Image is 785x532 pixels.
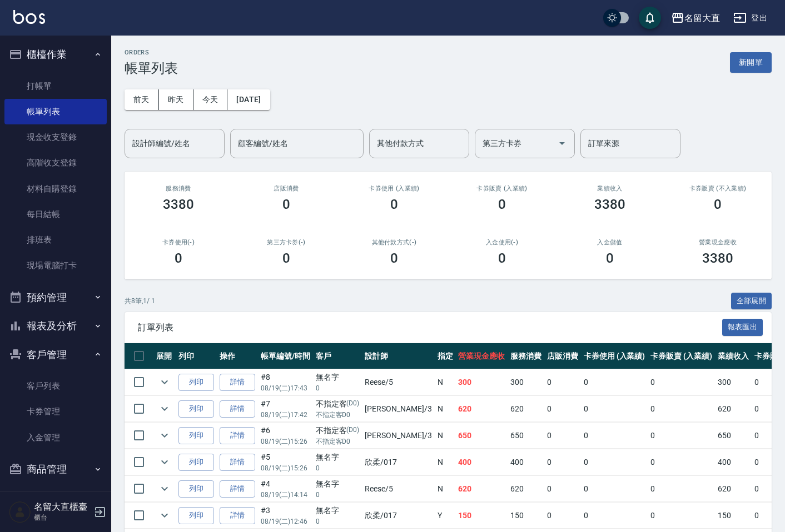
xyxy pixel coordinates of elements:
td: N [435,396,456,422]
button: expand row [156,400,173,417]
button: 昨天 [159,89,193,110]
h3: 0 [606,250,614,266]
td: 0 [581,396,648,422]
td: 620 [715,396,752,422]
td: 0 [581,369,648,395]
h3: 0 [714,197,722,212]
td: 620 [715,476,752,502]
div: 無名字 [316,478,360,490]
h3: 0 [390,197,398,212]
h2: ORDERS [125,49,178,56]
button: 全部展開 [731,293,772,310]
button: expand row [156,507,173,524]
h2: 卡券販賣 (不入業績) [677,185,758,192]
td: Reese /5 [362,476,434,502]
a: 詳情 [220,507,255,524]
p: 不指定客D0 [316,410,360,420]
button: 報表匯出 [722,319,763,336]
button: 列印 [178,400,214,418]
button: [DATE] [227,89,270,110]
td: Reese /5 [362,369,434,395]
p: 0 [316,516,360,526]
button: 報表及分析 [4,312,107,340]
td: 0 [581,476,648,502]
th: 客戶 [313,343,362,369]
td: 650 [508,423,544,449]
td: 0 [648,396,715,422]
td: #8 [258,369,313,395]
a: 詳情 [220,400,255,418]
a: 詳情 [220,374,255,391]
p: 08/19 (二) 17:43 [261,383,310,393]
p: 08/19 (二) 15:26 [261,436,310,446]
td: 150 [715,503,752,529]
h5: 名留大直櫃臺 [34,501,91,513]
a: 排班表 [4,227,107,253]
a: 報表匯出 [722,322,763,332]
td: 300 [715,369,752,395]
div: 無名字 [316,451,360,463]
h2: 營業現金應收 [677,239,758,246]
td: #6 [258,423,313,449]
td: 0 [544,423,581,449]
td: 0 [544,476,581,502]
button: expand row [156,454,173,470]
button: 商品管理 [4,455,107,484]
td: 0 [544,449,581,475]
td: 0 [544,369,581,395]
td: 0 [648,423,715,449]
button: 新開單 [730,52,772,73]
h3: 0 [282,250,290,266]
button: save [639,7,661,29]
button: 列印 [178,454,214,471]
button: Open [553,134,571,152]
td: 300 [455,369,508,395]
h3: 0 [498,197,506,212]
th: 設計師 [362,343,434,369]
td: [PERSON_NAME] /3 [362,423,434,449]
a: 詳情 [220,480,255,498]
th: 操作 [217,343,258,369]
th: 店販消費 [544,343,581,369]
button: 列印 [178,374,214,391]
p: (D0) [346,398,359,410]
td: 150 [508,503,544,529]
td: 620 [455,396,508,422]
td: N [435,449,456,475]
td: 0 [648,503,715,529]
a: 帳單列表 [4,99,107,124]
img: Logo [13,10,45,24]
td: N [435,369,456,395]
h2: 入金儲值 [569,239,650,246]
a: 高階收支登錄 [4,150,107,175]
h2: 第三方卡券(-) [246,239,327,246]
td: 650 [455,423,508,449]
p: 0 [316,383,360,393]
td: 0 [648,476,715,502]
td: 400 [715,449,752,475]
td: N [435,423,456,449]
td: N [435,476,456,502]
div: 無名字 [316,372,360,383]
td: #7 [258,396,313,422]
td: Y [435,503,456,529]
h3: 0 [282,197,290,212]
td: 620 [508,396,544,422]
td: 400 [508,449,544,475]
button: 客戶管理 [4,340,107,369]
h3: 3380 [702,250,733,266]
th: 業績收入 [715,343,752,369]
div: 不指定客 [316,425,360,436]
p: 0 [316,463,360,473]
p: 08/19 (二) 12:46 [261,516,310,526]
button: 列印 [178,427,214,444]
h2: 入金使用(-) [461,239,543,246]
div: 名留大直 [684,11,720,25]
a: 打帳單 [4,73,107,99]
td: 欣柔 /017 [362,449,434,475]
h3: 0 [390,250,398,266]
div: 無名字 [316,505,360,516]
td: 0 [648,449,715,475]
h3: 帳單列表 [125,61,178,76]
td: 620 [455,476,508,502]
